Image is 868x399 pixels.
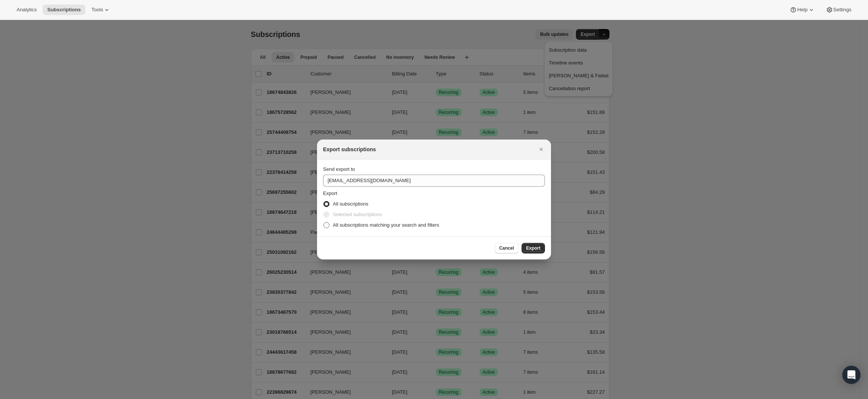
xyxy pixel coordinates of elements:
button: Close [536,144,546,155]
span: Export [526,245,540,251]
span: Subscriptions [47,7,81,13]
button: Cancel [495,243,519,253]
span: Analytics [17,7,37,13]
span: Send export to [323,166,355,172]
span: All subscriptions matching your search and filters [333,222,439,228]
button: Analytics [12,5,41,15]
span: Settings [833,7,851,13]
button: Tools [87,5,115,15]
div: Open Intercom Messenger [842,366,860,384]
button: Help [785,5,819,15]
button: Export [522,243,545,253]
span: Selected subscriptions [333,212,382,217]
span: Help [797,7,807,13]
h2: Export subscriptions [323,146,376,153]
button: Subscriptions [43,5,85,15]
span: Export [323,190,337,196]
span: Tools [91,7,103,13]
button: Settings [821,5,856,15]
span: Cancel [499,245,514,251]
span: All subscriptions [333,201,368,207]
